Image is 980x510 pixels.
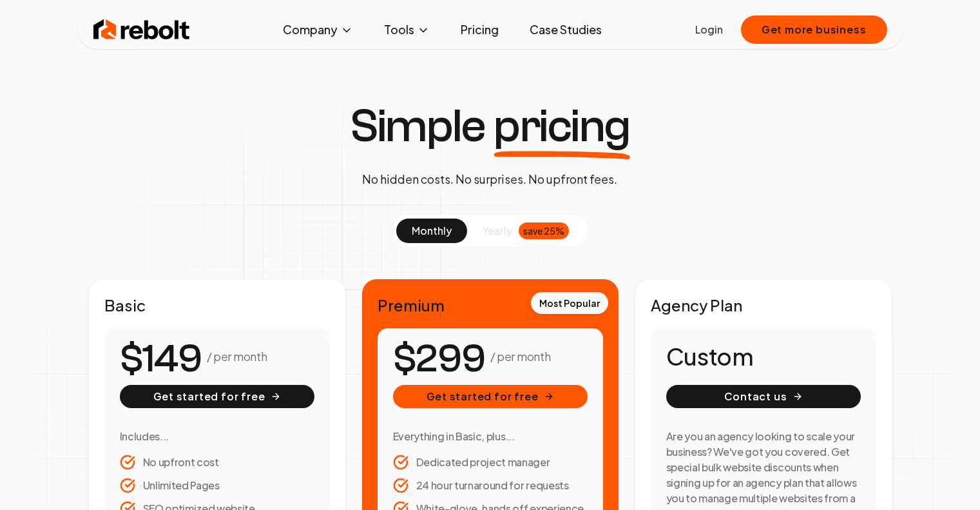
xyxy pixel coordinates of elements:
[483,223,512,239] span: yearly
[490,348,550,366] p: / per month
[93,17,190,43] img: Rebolt Logo
[741,15,887,44] button: Get more business
[350,103,630,150] h1: Simple
[120,478,314,493] li: Unlimited Pages
[450,17,509,43] a: Pricing
[104,295,330,315] h2: Basic
[519,222,569,239] div: save 25%
[494,103,630,150] span: pricing
[207,348,267,366] p: / per month
[120,330,202,388] number-flow-react: $149
[120,429,314,444] h3: Includes...
[519,17,612,43] a: Case Studies
[120,385,314,408] button: Get started for free
[378,295,603,315] h2: Premium
[393,429,588,444] h3: Everything in Basic, plus...
[362,170,617,188] p: No hidden costs. No surprises. No upfront fees.
[273,17,363,43] button: Company
[651,295,876,315] h2: Agency Plan
[393,385,588,408] button: Get started for free
[412,224,452,237] span: monthly
[393,455,588,470] li: Dedicated project manager
[695,22,723,37] a: Login
[393,330,485,388] number-flow-react: $299
[467,219,584,243] button: yearlysave 25%
[396,219,467,243] button: monthly
[531,292,608,314] div: Most Popular
[666,344,861,369] h1: Custom
[120,455,314,470] li: No upfront cost
[936,466,967,497] iframe: Intercom live chat
[374,17,440,43] button: Tools
[393,478,588,493] li: 24 hour turnaround for requests
[666,385,861,408] button: Contact us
